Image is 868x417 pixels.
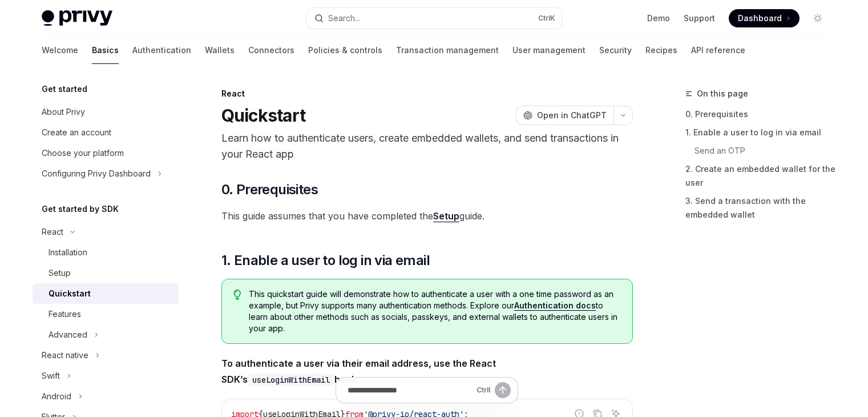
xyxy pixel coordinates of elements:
a: Authentication docs [514,300,596,311]
span: 0. Prerequisites [221,181,318,199]
div: Features [49,307,81,321]
div: React native [42,348,88,362]
a: Wallets [205,37,235,64]
a: Dashboard [729,9,800,27]
button: Open search [306,8,562,29]
a: Welcome [42,37,78,64]
a: Create an account [33,122,179,143]
a: Installation [33,242,179,263]
a: About Privy [33,102,179,122]
button: Toggle Swift section [33,366,179,386]
svg: Tip [233,290,241,300]
div: Android [42,390,71,403]
a: Security [599,37,632,64]
a: Recipes [645,37,677,64]
a: Quickstart [33,283,179,304]
h5: Get started by SDK [42,202,119,216]
a: Send an OTP [685,142,836,160]
button: Toggle Configuring Privy Dashboard section [33,163,179,184]
img: light logo [42,10,112,26]
button: Toggle dark mode [809,9,827,27]
strong: To authenticate a user via their email address, use the React SDK’s hook. [221,358,496,385]
div: Search... [328,11,360,25]
a: 2. Create an embedded wallet for the user [685,160,836,192]
span: 1. Enable a user to log in via email [221,251,430,270]
a: Support [684,13,715,24]
a: Setup [33,263,179,283]
div: React [42,225,63,239]
a: 1. Enable a user to log in via email [685,123,836,142]
a: 0. Prerequisites [685,105,836,123]
div: Configuring Privy Dashboard [42,167,151,181]
code: useLoginWithEmail [248,374,334,386]
button: Open in ChatGPT [516,106,613,125]
h1: Quickstart [221,105,306,126]
p: Learn how to authenticate users, create embedded wallets, and send transactions in your React app [221,130,633,162]
a: Setup [433,210,459,222]
a: Choose your platform [33,143,179,163]
button: Toggle React section [33,222,179,242]
a: Transaction management [396,37,499,64]
button: Toggle Android section [33,386,179,407]
a: Policies & controls [308,37,382,64]
div: About Privy [42,105,85,119]
span: Dashboard [738,13,782,24]
a: API reference [691,37,745,64]
a: 3. Send a transaction with the embedded wallet [685,192,836,224]
a: Demo [647,13,670,24]
a: Connectors [248,37,294,64]
div: Swift [42,369,60,383]
a: Basics [92,37,119,64]
div: Create an account [42,126,111,139]
div: Quickstart [49,287,91,300]
span: Ctrl K [538,14,555,23]
a: Authentication [132,37,191,64]
button: Send message [495,382,511,398]
button: Toggle React native section [33,345,179,366]
div: Installation [49,246,87,259]
span: This quickstart guide will demonstrate how to authenticate a user with a one time password as an ... [249,288,620,334]
div: Choose your platform [42,146,124,160]
input: Ask a question... [348,378,472,403]
span: Open in ChatGPT [537,110,607,121]
a: User management [512,37,586,64]
div: React [221,88,633,99]
a: Features [33,304,179,324]
div: Setup [49,266,71,280]
button: Toggle Advanced section [33,324,179,345]
span: On this page [697,87,748,101]
div: Advanced [49,328,87,342]
h5: Get started [42,82,87,96]
span: This guide assumes that you have completed the guide. [221,208,633,224]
